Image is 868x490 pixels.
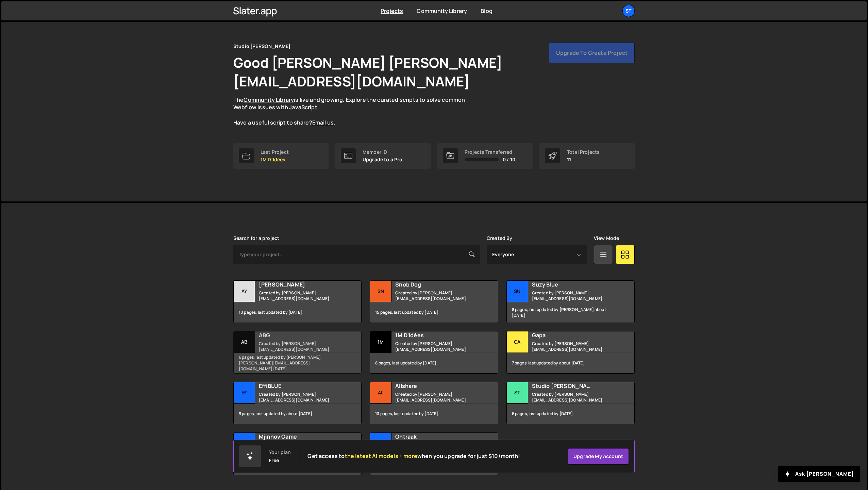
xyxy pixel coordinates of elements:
[370,302,498,323] div: 15 pages, last updated by [DATE]
[370,382,391,404] div: Al
[507,281,528,302] div: Su
[269,458,279,463] div: Free
[370,433,391,454] div: On
[307,453,520,459] h2: Get access to when you upgrade for just $10/month!
[622,5,635,17] a: St
[487,235,513,241] label: Created By
[395,331,477,339] h2: 1M D'Idées
[233,280,362,323] a: Ay [PERSON_NAME] Created by [PERSON_NAME][EMAIL_ADDRESS][DOMAIN_NAME] 10 pages, last updated by [...
[370,432,498,475] a: On Ontraak Created by [PERSON_NAME][EMAIL_ADDRESS][DOMAIN_NAME] 2 pages, last updated by [DATE]
[234,331,255,353] div: AB
[233,96,478,127] p: The is live and growing. Explore the curated scripts to solve common Webflow issues with JavaScri...
[507,302,634,323] div: 8 pages, last updated by [PERSON_NAME] about [DATE]
[259,391,341,403] small: Created by [PERSON_NAME][EMAIL_ADDRESS][DOMAIN_NAME]
[233,143,329,169] a: Last Project 1M D'Idées
[507,331,528,353] div: Ga
[363,149,403,155] div: Member ID
[395,433,477,440] h2: Ontraak
[778,466,860,482] button: Ask [PERSON_NAME]
[234,382,255,404] div: Ef
[233,245,480,264] input: Type your project...
[381,7,403,15] a: Projects
[506,382,635,424] a: St Studio [PERSON_NAME] Created by [PERSON_NAME][EMAIL_ADDRESS][DOMAIN_NAME] 6 pages, last update...
[259,331,341,339] h2: ABG
[234,353,361,373] div: 6 pages, last updated by [PERSON_NAME] [PERSON_NAME][EMAIL_ADDRESS][DOMAIN_NAME] [DATE]
[507,382,528,404] div: St
[532,382,614,390] h2: Studio [PERSON_NAME]
[395,341,477,352] small: Created by [PERSON_NAME][EMAIL_ADDRESS][DOMAIN_NAME]
[594,235,619,241] label: View Mode
[567,149,600,155] div: Total Projects
[233,235,279,241] label: Search for a project
[345,452,417,460] span: the latest AI models + more
[259,341,341,352] small: Created by [PERSON_NAME][EMAIL_ADDRESS][DOMAIN_NAME]
[417,7,467,15] a: Community Library
[370,353,498,373] div: 8 pages, last updated by [DATE]
[532,281,614,288] h2: Suzy Blue
[370,331,391,353] div: 1M
[568,448,629,464] a: Upgrade my account
[261,149,289,155] div: Last Project
[234,404,361,424] div: 9 pages, last updated by about [DATE]
[370,382,498,424] a: Al Allshare Created by [PERSON_NAME][EMAIL_ADDRESS][DOMAIN_NAME] 13 pages, last updated by [DATE]
[395,391,477,403] small: Created by [PERSON_NAME][EMAIL_ADDRESS][DOMAIN_NAME]
[233,331,362,374] a: AB ABG Created by [PERSON_NAME][EMAIL_ADDRESS][DOMAIN_NAME] 6 pages, last updated by [PERSON_NAME...
[370,281,391,302] div: Sn
[532,331,614,339] h2: Gapa
[259,382,341,390] h2: EffiBLUE
[233,382,362,424] a: Ef EffiBLUE Created by [PERSON_NAME][EMAIL_ADDRESS][DOMAIN_NAME] 9 pages, last updated by about [...
[363,157,403,162] p: Upgrade to a Pro
[244,96,294,103] a: Community Library
[234,281,255,302] div: Ay
[233,53,573,91] h1: Good [PERSON_NAME] [PERSON_NAME][EMAIL_ADDRESS][DOMAIN_NAME]
[532,290,614,301] small: Created by [PERSON_NAME][EMAIL_ADDRESS][DOMAIN_NAME]
[395,281,477,288] h2: Snob Dog
[532,341,614,352] small: Created by [PERSON_NAME][EMAIL_ADDRESS][DOMAIN_NAME]
[503,157,515,162] span: 0 / 10
[312,119,334,126] a: Email us
[395,290,477,301] small: Created by [PERSON_NAME][EMAIL_ADDRESS][DOMAIN_NAME]
[261,157,289,162] p: 1M D'Idées
[370,280,498,323] a: Sn Snob Dog Created by [PERSON_NAME][EMAIL_ADDRESS][DOMAIN_NAME] 15 pages, last updated by [DATE]
[233,432,362,475] a: Mj Mjinnov Game Created by [PERSON_NAME][EMAIL_ADDRESS][DOMAIN_NAME] 1 page, last updated by [DATE]
[269,450,291,455] div: Your plan
[507,353,634,373] div: 7 pages, last updated by about [DATE]
[395,382,477,390] h2: Allshare
[234,302,361,323] div: 10 pages, last updated by [DATE]
[465,149,515,155] div: Projects Transferred
[259,433,341,440] h2: Mjinnov Game
[370,331,498,374] a: 1M 1M D'Idées Created by [PERSON_NAME][EMAIL_ADDRESS][DOMAIN_NAME] 8 pages, last updated by [DATE]
[259,281,341,288] h2: [PERSON_NAME]
[506,280,635,323] a: Su Suzy Blue Created by [PERSON_NAME][EMAIL_ADDRESS][DOMAIN_NAME] 8 pages, last updated by [PERSO...
[234,433,255,454] div: Mj
[567,157,600,162] p: 11
[370,404,498,424] div: 13 pages, last updated by [DATE]
[506,331,635,374] a: Ga Gapa Created by [PERSON_NAME][EMAIL_ADDRESS][DOMAIN_NAME] 7 pages, last updated by about [DATE]
[507,404,634,424] div: 6 pages, last updated by [DATE]
[481,7,493,15] a: Blog
[532,391,614,403] small: Created by [PERSON_NAME][EMAIL_ADDRESS][DOMAIN_NAME]
[233,42,290,50] div: Studio [PERSON_NAME]
[259,290,341,301] small: Created by [PERSON_NAME][EMAIL_ADDRESS][DOMAIN_NAME]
